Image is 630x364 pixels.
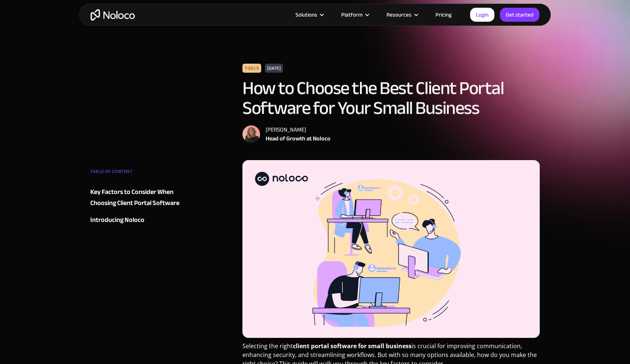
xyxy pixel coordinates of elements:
a: home [91,9,135,21]
div: Tools [242,64,261,73]
a: Pricing [426,10,461,20]
div: Solutions [295,10,317,20]
strong: client portal software for small business [293,342,412,350]
div: [PERSON_NAME] [266,125,330,134]
div: Resources [377,10,426,20]
div: Head of Growth at Noloco [266,134,330,143]
div: Introducing Noloco‍ [90,215,144,226]
div: Platform [341,10,363,20]
a: Get started [500,8,539,22]
div: Solutions [286,10,332,20]
a: Introducing Noloco‍ [90,215,179,226]
div: Platform [332,10,377,20]
div: [DATE] [265,64,283,73]
div: TABLE OF CONTENT [90,166,179,181]
h1: How to Choose the Best Client Portal Software for Your Small Business [242,78,540,118]
a: Login [470,8,494,22]
a: Key Factors to Consider When Choosing Client Portal Software [90,187,179,209]
div: Resources [386,10,412,20]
